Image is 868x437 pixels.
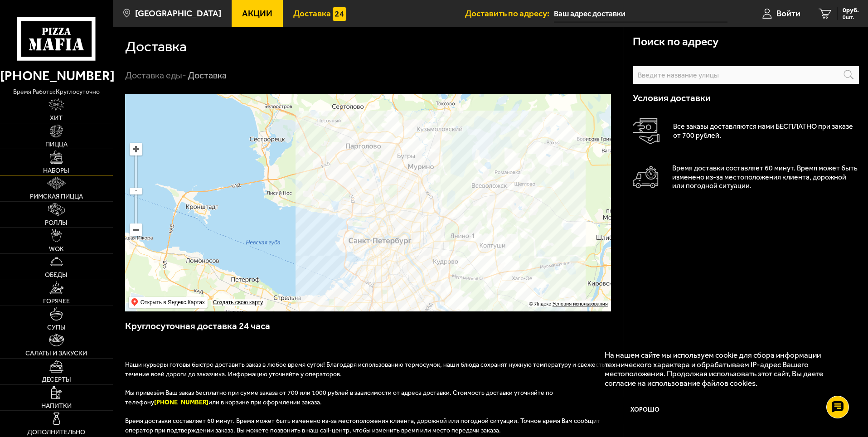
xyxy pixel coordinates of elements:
span: Десерты [42,376,71,383]
span: Пицца [45,141,68,147]
input: Ваш адрес доставки [554,5,727,22]
button: Хорошо [605,397,686,424]
span: Напитки [41,403,72,409]
span: Наши курьеры готовы быстро доставить заказ в любое время суток! Благодаря использованию термосумо... [125,361,610,378]
span: Хит [50,115,63,121]
p: Время доставки составляет 60 минут. Время может быть изменено из-за местоположения клиента, дорож... [672,164,859,191]
a: Создать свою карту [211,299,265,306]
span: Дополнительно [27,429,85,435]
b: [PHONE_NUMBER] [154,398,209,406]
h3: Поиск по адресу [633,36,718,48]
p: Все заказы доставляются нами БЕСПЛАТНО при заказе от 700 рублей. [673,122,859,140]
span: Наборы [43,167,69,174]
span: Обеды [45,272,68,278]
span: Войти [776,9,800,18]
h3: Круглосуточная доставка 24 часа [125,320,612,342]
span: Горячее [43,298,70,304]
span: [GEOGRAPHIC_DATA] [135,9,221,18]
a: Доставка еды- [125,70,186,81]
img: Оплата доставки [633,118,659,145]
span: Время доставки составляет 60 минут. Время может быть изменено из-за местоположения клиента, дорож... [125,417,600,434]
span: 0 руб. [843,7,859,14]
h1: Доставка [125,39,187,54]
a: Условия использования [553,301,608,306]
ymaps: © Яндекс [529,301,551,306]
ymaps: Открыть в Яндекс.Картах [141,297,205,308]
span: 0 шт. [843,15,859,20]
span: WOK [49,246,64,252]
span: Доставить по адресу: [465,9,554,18]
h3: Условия доставки [633,93,859,103]
input: Введите название улицы [633,66,859,84]
ymaps: Открыть в Яндекс.Картах [129,297,208,308]
img: 15daf4d41897b9f0e9f617042186c801.svg [333,7,346,21]
span: Салаты и закуски [25,350,87,356]
span: Мы привезём Ваш заказ бесплатно при сумме заказа от 700 или 1000 рублей в зависимости от адреса д... [125,389,553,406]
span: Акции [242,9,272,18]
span: Роллы [45,219,68,226]
span: Римская пицца [30,193,83,199]
div: Доставка [188,70,227,82]
p: На нашем сайте мы используем cookie для сбора информации технического характера и обрабатываем IP... [605,350,842,388]
span: Супы [47,324,66,330]
img: Автомобиль доставки [633,166,659,188]
span: Доставка [293,9,331,18]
